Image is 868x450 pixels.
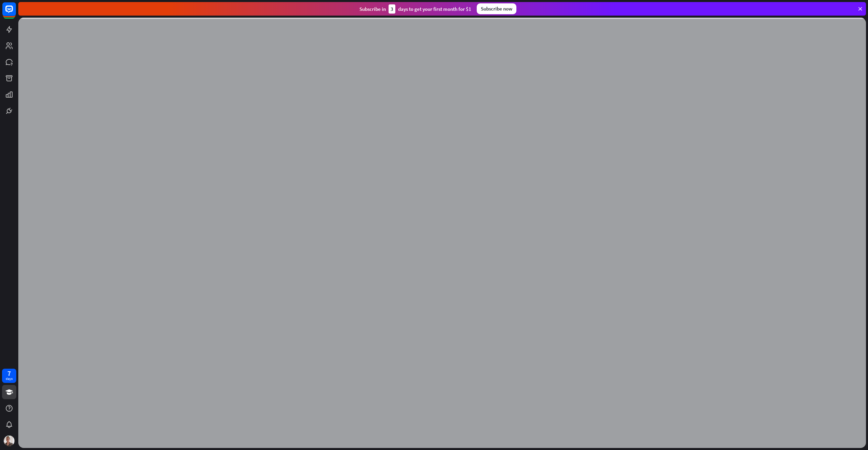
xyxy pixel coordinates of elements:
[477,3,516,14] div: Subscribe now
[7,370,11,376] div: 7
[359,4,471,14] div: Subscribe in days to get your first month for $1
[6,376,13,381] div: days
[2,369,16,383] a: 7 days
[389,4,395,14] div: 3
